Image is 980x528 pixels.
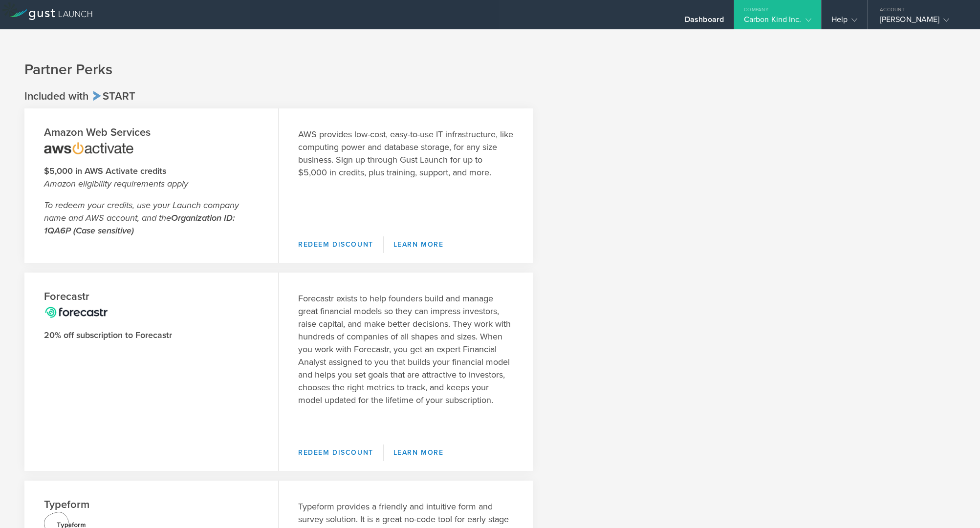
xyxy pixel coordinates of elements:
h2: Amazon Web Services [44,126,259,140]
a: Redeem Discount [298,444,384,461]
span: Start [91,90,135,103]
div: Dashboard [685,15,724,29]
div: Help [831,15,857,29]
em: Amazon eligibility requirements apply [44,178,188,189]
h2: Forecastr [44,290,259,304]
div: [PERSON_NAME] [880,15,963,29]
strong: $5,000 in AWS Activate credits [44,166,166,176]
strong: 20% off subscription to Forecastr [44,330,172,340]
div: Carbon Kind Inc. [744,15,811,29]
a: Learn More [384,444,454,461]
img: amazon-web-services-logo [44,140,133,154]
p: Forecastr exists to help founders build and manage great financial models so they can impress inv... [298,292,513,406]
a: Redeem Discount [298,236,384,253]
img: forecastr-logo [44,304,109,318]
h2: Typeform [44,498,259,512]
iframe: Chat Widget [931,481,980,528]
span: Included with [24,90,88,103]
h1: Partner Perks [24,60,956,80]
a: Learn More [384,236,454,253]
em: To redeem your credits, use your Launch company name and AWS account, and the [44,200,239,236]
p: AWS provides low-cost, easy-to-use IT infrastructure, like computing power and database storage, ... [298,128,513,179]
